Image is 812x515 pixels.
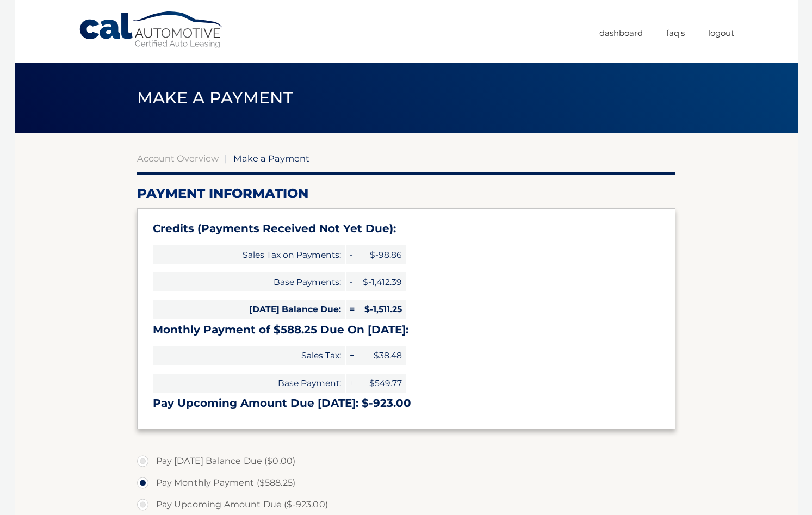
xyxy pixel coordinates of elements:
a: FAQ's [666,24,685,42]
a: Dashboard [599,24,643,42]
label: Pay Monthly Payment ($588.25) [137,472,675,494]
span: $-1,511.25 [357,300,406,319]
label: Pay [DATE] Balance Due ($0.00) [137,450,675,472]
span: Sales Tax: [153,346,345,365]
span: - [346,245,357,264]
span: | [225,153,227,164]
a: Cal Automotive [78,11,225,49]
h2: Payment Information [137,185,675,202]
h3: Pay Upcoming Amount Due [DATE]: $-923.00 [153,396,660,410]
span: $-1,412.39 [357,272,406,291]
span: $38.48 [357,346,406,365]
span: Base Payments: [153,272,345,291]
span: = [346,300,357,319]
h3: Monthly Payment of $588.25 Due On [DATE]: [153,323,660,337]
span: [DATE] Balance Due: [153,300,345,319]
span: + [346,374,357,393]
span: $549.77 [357,374,406,393]
span: Base Payment: [153,374,345,393]
span: Make a Payment [137,88,293,108]
h3: Credits (Payments Received Not Yet Due): [153,222,660,235]
span: Sales Tax on Payments: [153,245,345,264]
span: - [346,272,357,291]
a: Logout [708,24,734,42]
span: + [346,346,357,365]
span: Make a Payment [233,153,309,164]
a: Account Overview [137,153,219,164]
span: $-98.86 [357,245,406,264]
